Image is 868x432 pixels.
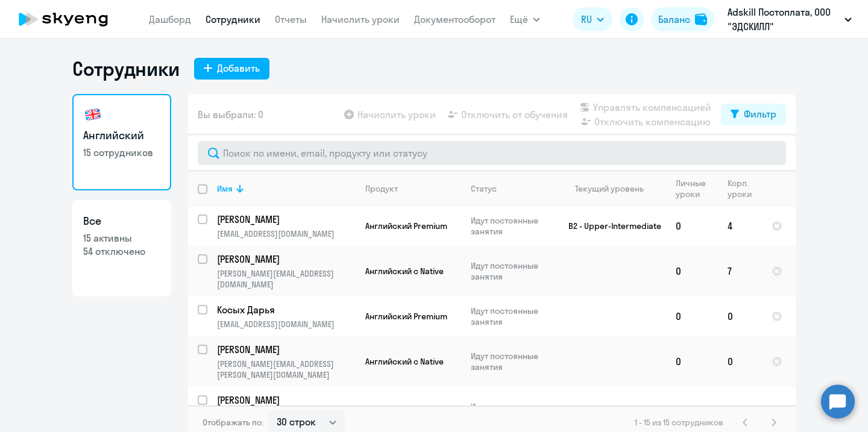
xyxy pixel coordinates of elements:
a: Отчеты [275,13,307,25]
img: balance [695,13,707,25]
span: Английский Premium [365,311,447,322]
div: Добавить [217,61,260,75]
span: Вы выбрали: 0 [198,107,263,122]
td: 0 [666,206,718,246]
img: english [83,105,102,124]
a: Начислить уроки [321,13,400,25]
a: [PERSON_NAME] [217,343,355,356]
td: 0 [666,296,718,336]
p: Идут постоянные занятия [471,305,553,327]
div: Текущий уровень [575,183,644,194]
button: Балансbalance [651,7,714,31]
td: 0 [666,246,718,296]
span: RU [581,12,592,27]
div: Продукт [365,183,398,194]
span: Ещё [510,12,528,27]
p: [PERSON_NAME] [217,252,353,266]
div: Статус [471,183,553,194]
span: 1 - 15 из 15 сотрудников [635,417,723,428]
p: [PERSON_NAME][EMAIL_ADDRESS][PERSON_NAME][DOMAIN_NAME] [217,358,355,380]
input: Поиск по имени, email, продукту или статусу [198,141,786,165]
button: Фильтр [721,104,786,125]
p: Идут постоянные занятия [471,351,553,372]
a: Документооборот [414,13,495,25]
button: Добавить [194,58,269,80]
span: Английский с Native [365,266,444,277]
span: Английский с Native [365,356,444,367]
button: RU [573,7,612,31]
a: [PERSON_NAME] [217,213,355,226]
p: [EMAIL_ADDRESS][DOMAIN_NAME] [217,319,355,330]
div: Продукт [365,183,461,194]
p: Идут постоянные занятия [471,215,553,237]
div: Корп. уроки [728,178,761,199]
p: [PERSON_NAME] [217,213,353,226]
h3: Все [83,213,160,229]
p: 15 активны [83,231,160,245]
td: 0 [666,336,718,387]
a: Дашборд [149,13,191,25]
a: [PERSON_NAME] [217,393,355,407]
p: 54 отключено [83,245,160,258]
p: Идут постоянные занятия [471,260,553,282]
p: [PERSON_NAME] [217,393,353,407]
a: Английский15 сотрудников [72,94,171,190]
span: Отображать по: [203,417,263,428]
div: Имя [217,183,233,194]
div: Фильтр [744,107,776,121]
div: Имя [217,183,355,194]
p: [PERSON_NAME] [217,343,353,356]
td: 0 [718,336,762,387]
div: Личные уроки [676,178,717,199]
td: 0 [718,296,762,336]
span: Английский Premium [365,221,447,231]
button: Ещё [510,7,540,31]
div: Баланс [658,12,690,27]
a: [PERSON_NAME] [217,252,355,266]
p: Adskill Постоплата, ООО "ЭДСКИЛЛ" [728,5,840,34]
a: Все15 активны54 отключено [72,200,171,296]
p: [PERSON_NAME][EMAIL_ADDRESS][DOMAIN_NAME] [217,268,355,290]
div: Личные уроки [676,178,709,199]
div: Корп. уроки [728,178,753,199]
a: Косых Дарья [217,303,355,316]
p: [EMAIL_ADDRESS][DOMAIN_NAME] [217,228,355,239]
div: Статус [471,183,497,194]
div: Текущий уровень [564,183,665,194]
h3: Английский [83,128,160,143]
td: 4 [718,206,762,246]
td: B2 - Upper-Intermediate [554,206,666,246]
p: 15 сотрудников [83,146,160,159]
h1: Сотрудники [72,57,180,81]
a: Сотрудники [206,13,260,25]
td: 7 [718,246,762,296]
p: Идут постоянные занятия [471,401,553,423]
p: Косых Дарья [217,303,353,316]
button: Adskill Постоплата, ООО "ЭДСКИЛЛ" [722,5,858,34]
